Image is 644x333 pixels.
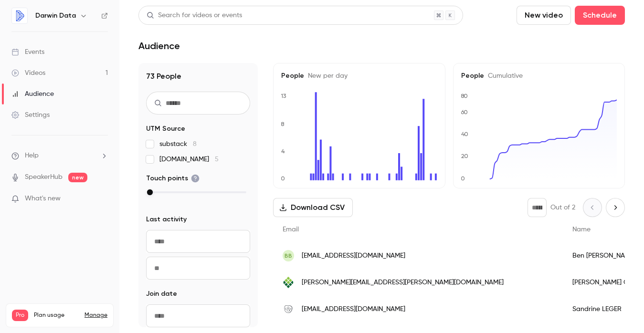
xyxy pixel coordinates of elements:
[575,6,625,25] button: Schedule
[304,73,348,79] span: New per day
[193,141,197,147] span: 8
[273,198,353,217] button: Download CSV
[302,278,504,288] span: [PERSON_NAME][EMAIL_ADDRESS][PERSON_NAME][DOMAIN_NAME]
[285,251,292,260] span: BB
[146,124,185,134] span: UTM Source
[11,151,108,161] li: help-dropdown-opener
[146,257,250,280] input: To
[281,71,437,81] h5: People
[283,303,294,315] img: desenjeuxetdeshommes.com
[12,310,28,321] span: Pro
[35,11,76,21] h6: Darwin Data
[146,71,250,82] h1: 73 People
[572,226,591,233] span: Name
[159,139,197,149] span: substack
[461,175,465,182] text: 0
[215,156,219,163] span: 5
[25,194,61,204] span: What's new
[283,226,299,233] span: Email
[12,8,27,23] img: Darwin Data
[606,198,625,217] button: Next page
[159,155,219,164] span: [DOMAIN_NAME]
[25,151,39,161] span: Help
[461,109,468,115] text: 60
[25,172,63,182] a: SpeakerHub
[302,304,405,314] span: [EMAIL_ADDRESS][DOMAIN_NAME]
[281,148,285,155] text: 4
[84,312,107,319] a: Manage
[461,153,468,160] text: 20
[146,304,250,327] input: From
[11,68,45,78] div: Videos
[461,131,468,138] text: 40
[484,73,523,79] span: Cumulative
[281,175,285,182] text: 0
[283,277,294,288] img: verna.earth
[461,93,468,99] text: 80
[138,40,180,52] h1: Audience
[517,6,571,25] button: New video
[147,189,153,195] div: max
[96,195,108,203] iframe: Noticeable Trigger
[146,215,187,224] span: Last activity
[281,121,285,127] text: 8
[550,203,575,212] p: Out of 2
[147,10,242,21] div: Search for videos or events
[11,47,44,57] div: Events
[68,173,87,182] span: new
[11,110,50,120] div: Settings
[146,174,200,183] span: Touch points
[34,312,79,319] span: Plan usage
[461,71,617,81] h5: People
[11,89,54,99] div: Audience
[302,251,405,261] span: [EMAIL_ADDRESS][DOMAIN_NAME]
[146,230,250,253] input: From
[281,93,286,99] text: 13
[146,289,177,299] span: Join date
